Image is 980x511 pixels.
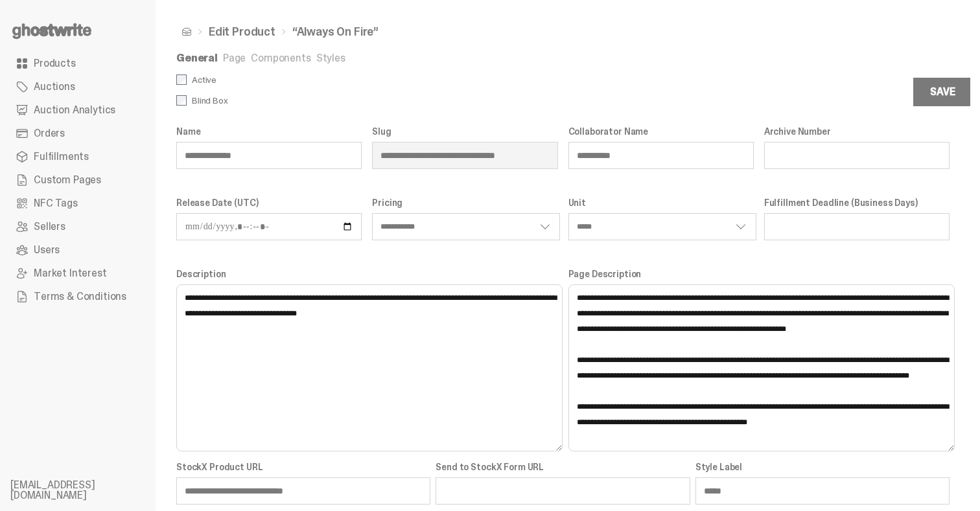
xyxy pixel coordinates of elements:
a: Custom Pages [10,168,145,192]
span: Market Interest [34,268,107,278]
span: NFC Tags [34,198,78,209]
span: Fulfillments [34,152,89,162]
span: Auctions [34,82,75,92]
label: Archive Number [764,126,950,137]
a: NFC Tags [10,192,145,215]
div: Save [930,87,955,97]
a: Sellers [10,215,145,238]
button: Save [913,78,972,106]
span: Users [34,245,60,255]
a: Auctions [10,75,145,98]
label: Collaborator Name [568,126,754,137]
label: Fulfillment Deadline (Business Days) [764,198,950,208]
span: Sellers [34,221,65,232]
a: Fulfillments [10,145,145,168]
label: Pricing [372,198,557,208]
a: Products [10,52,145,75]
a: Orders [10,122,145,145]
label: Style Label [695,462,950,472]
span: Custom Pages [34,175,101,185]
span: Orders [34,128,65,139]
label: Active [176,74,563,85]
a: General [176,51,218,65]
label: Blind Box [176,95,563,106]
a: Components [251,51,310,65]
label: StockX Product URL [176,462,430,472]
span: Auction Analytics [34,105,115,115]
label: Send to StockX Form URL [436,462,690,472]
a: Auction Analytics [10,98,145,122]
a: Market Interest [10,262,145,285]
label: Release Date (UTC) [176,198,362,208]
label: Name [176,126,362,137]
input: Blind Box [176,95,187,106]
input: Active [176,74,187,85]
li: “Always On Fire” [275,26,379,38]
span: Products [34,58,76,69]
a: Users [10,238,145,262]
span: Terms & Conditions [34,291,126,302]
a: Terms & Conditions [10,285,145,308]
label: Description [176,269,558,279]
label: Slug [372,126,557,137]
a: Edit Product [209,26,275,38]
label: Unit [568,198,754,208]
label: Page Description [568,269,950,279]
li: [EMAIL_ADDRESS][DOMAIN_NAME] [10,480,166,501]
a: Page [223,51,246,65]
a: Styles [316,51,345,65]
